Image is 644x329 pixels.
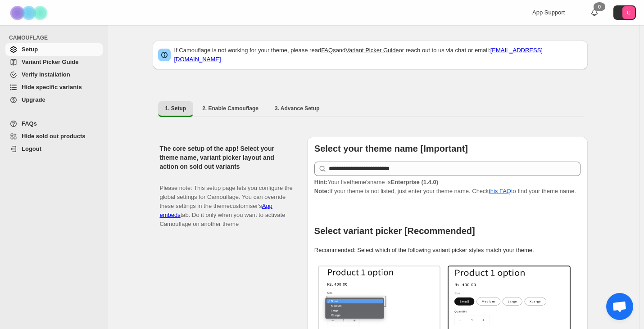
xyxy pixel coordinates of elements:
p: Recommended: Select which of the following variant picker styles match your theme. [314,246,581,255]
p: If your theme is not listed, just enter your theme name. Check to find your theme name. [314,178,581,196]
text: C [627,10,630,15]
a: Variant Picker Guide [5,56,103,68]
b: Select variant picker [Recommended] [314,226,475,236]
span: Hide specific variants [22,84,82,90]
span: Upgrade [22,96,45,103]
p: Please note: This setup page lets you configure the global settings for Camouflage. You can overr... [160,175,293,229]
span: 3. Advance Setup [275,105,320,112]
span: 1. Setup [165,105,186,112]
button: Avatar with initials C [613,5,636,20]
a: Logout [5,143,103,155]
a: FAQs [5,117,103,130]
a: Hide sold out products [5,130,103,143]
strong: Hint: [314,179,328,185]
span: FAQs [22,120,37,127]
a: Upgrade [5,94,103,106]
a: Setup [5,43,103,56]
span: Verify Installation [22,71,70,78]
strong: Enterprise (1.4.0) [390,179,438,185]
a: Hide specific variants [5,81,103,94]
span: Logout [22,145,41,152]
span: Hide sold out products [22,133,86,140]
span: Variant Picker Guide [22,59,78,65]
a: FAQs [321,47,336,54]
div: 0 [594,2,605,11]
p: If Camouflage is not working for your theme, please read and or reach out to us via chat or email: [174,46,582,64]
a: 打開聊天 [606,293,633,320]
span: App Support [532,9,565,16]
a: Verify Installation [5,68,103,81]
h2: The core setup of the app! Select your theme name, variant picker layout and action on sold out v... [160,144,293,171]
span: 2. Enable Camouflage [202,105,259,112]
span: CAMOUFLAGE [9,34,104,41]
img: Camouflage [7,0,52,25]
a: 0 [590,8,599,17]
span: Avatar with initials C [622,6,635,19]
b: Select your theme name [Important] [314,144,468,153]
a: this FAQ [489,188,511,194]
span: Your live theme's name is [314,179,438,185]
strong: Note: [314,188,329,194]
span: Setup [22,46,38,53]
a: Variant Picker Guide [345,47,399,54]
